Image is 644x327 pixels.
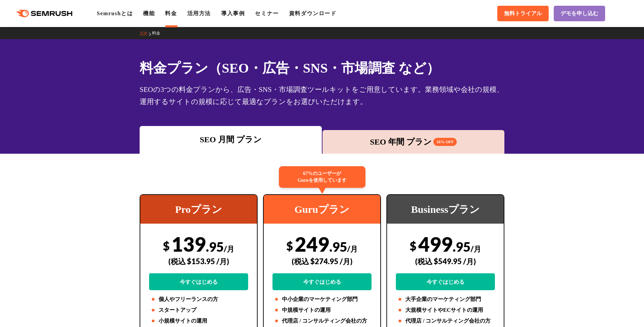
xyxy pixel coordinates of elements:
[504,10,542,17] span: 無料トライアル
[286,239,293,253] span: $
[453,239,471,254] span: .95
[149,232,248,290] div: 139
[279,166,365,188] div: 67%のユーザーが Guruを使用しています
[329,239,347,254] span: .95
[97,10,133,16] a: Semrushとは
[396,317,495,325] li: 代理店 / コンサルティング会社の方
[272,232,372,290] div: 249
[272,306,372,314] li: 中規模サイトの運用
[497,6,549,21] a: 無料トライアル
[140,195,257,224] div: Proプラン
[187,10,211,16] a: 活用方法
[149,295,248,303] li: 個人やフリーランスの方
[140,83,504,108] div: SEOの3つの料金プランから、広告・SNS・市場調査ツールキットをご用意しています。業務領域や会社の規模、運用するサイトの規模に応じて最適なプランをお選びいただけます。
[163,239,170,253] span: $
[396,306,495,314] li: 大規模サイトやECサイトの運用
[471,244,481,253] span: /月
[165,10,177,16] a: 料金
[149,317,248,325] li: 小規模サイトの運用
[272,273,372,290] a: 今すぐはじめる
[221,10,245,16] a: 導入事例
[347,244,358,253] span: /月
[149,306,248,314] li: スタートアップ
[272,249,372,273] div: (税込 $274.95 /月)
[272,317,372,325] li: 代理店 / コンサルティング会社の方
[396,295,495,303] li: 大手企業のマーケティング部門
[140,31,152,35] a: TOP
[143,133,318,146] div: SEO 月間 プラン
[224,244,234,253] span: /月
[149,249,248,273] div: (税込 $153.95 /月)
[143,10,155,16] a: 機能
[264,195,380,224] div: Guruプラン
[560,10,598,17] span: デモを申し込む
[140,58,504,78] h1: 料金プラン（SEO・広告・SNS・市場調査 など）
[289,10,337,16] a: 資料ダウンロード
[396,232,495,290] div: 499
[410,239,416,253] span: $
[152,31,165,35] a: 料金
[255,10,279,16] a: セミナー
[326,136,501,148] div: SEO 年間 プラン
[149,273,248,290] a: 今すぐはじめる
[396,249,495,273] div: (税込 $549.95 /月)
[433,138,457,146] span: 16% OFF
[554,6,605,21] a: デモを申し込む
[206,239,224,254] span: .95
[272,295,372,303] li: 中小企業のマーケティング部門
[387,195,504,224] div: Businessプラン
[396,273,495,290] a: 今すぐはじめる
